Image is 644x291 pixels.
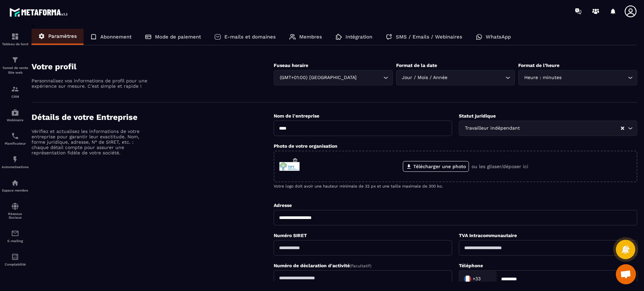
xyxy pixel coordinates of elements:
[32,78,149,89] p: Personnalisez vos informations de profil pour une expérience sur mesure. C'est simple et rapide !
[2,150,29,174] a: automationsautomationsAutomatisations
[2,263,29,266] p: Comptabilité
[400,74,449,81] span: Jour / Mois / Année
[274,113,319,119] label: Nom de l'entreprise
[2,189,29,192] p: Espace membre
[11,32,19,41] img: formation
[473,276,481,282] span: +33
[396,70,515,85] div: Search for option
[32,113,274,122] h4: Détails de votre Entreprise
[459,113,496,119] label: Statut juridique
[563,74,626,81] input: Search for option
[2,127,29,150] a: schedulerschedulerPlanificateur
[459,121,637,136] div: Search for option
[396,63,437,68] label: Format de la date
[48,33,77,39] p: Paramètres
[459,270,496,288] div: Search for option
[2,248,29,271] a: accountantaccountantComptabilité
[518,63,559,68] label: Format de l’heure
[358,74,382,81] input: Search for option
[278,74,358,81] span: (GMT+01:00) [GEOGRAPHIC_DATA]
[274,203,292,208] label: Adresse
[403,161,469,172] label: Télécharger une photo
[2,42,29,46] p: Tableau de bord
[521,125,620,132] input: Search for option
[11,108,19,117] img: automations
[274,233,307,238] label: Numéro SIRET
[9,6,70,18] img: logo
[621,126,624,131] button: Clear Selected
[274,70,393,85] div: Search for option
[11,179,19,187] img: automations
[11,202,19,210] img: social-network
[32,129,149,155] p: Vérifiez et actualisez les informations de votre entreprise pour garantir leur exactitude. Nom, f...
[459,233,517,238] label: TVA Intracommunautaire
[2,118,29,122] p: Webinaire
[350,264,371,268] span: (Facultatif)
[100,34,131,40] p: Abonnement
[274,63,308,68] label: Fuseau horaire
[2,51,29,80] a: formationformationTunnel de vente Site web
[482,274,489,284] input: Search for option
[274,184,637,189] p: Votre logo doit avoir une hauteur minimale de 32 px et une taille maximale de 300 ko.
[2,66,29,75] p: Tunnel de vente Site web
[2,197,29,224] a: social-networksocial-networkRéseaux Sociaux
[155,34,201,40] p: Mode de paiement
[463,125,521,132] span: Travailleur indépendant
[224,34,276,40] p: E-mails et domaines
[11,132,19,140] img: scheduler
[2,224,29,248] a: emailemailE-mailing
[274,143,337,149] label: Photo de votre organisation
[299,34,322,40] p: Membres
[472,164,528,169] p: ou les glisser/déposer ici
[616,264,636,284] div: Ouvrir le chat
[461,272,474,286] img: Country Flag
[274,263,371,268] label: Numéro de déclaration d'activité
[2,239,29,243] p: E-mailing
[11,56,19,64] img: formation
[11,85,19,93] img: formation
[486,34,511,40] p: WhatsApp
[345,34,372,40] p: Intégration
[449,74,504,81] input: Search for option
[11,253,19,261] img: accountant
[32,62,274,71] h4: Votre profil
[518,70,637,85] div: Search for option
[2,212,29,219] p: Réseaux Sociaux
[2,174,29,197] a: automationsautomationsEspace membre
[2,95,29,98] p: CRM
[523,74,563,81] span: Heure : minutes
[2,165,29,169] p: Automatisations
[11,229,19,237] img: email
[459,263,483,268] label: Téléphone
[11,155,19,163] img: automations
[2,80,29,103] a: formationformationCRM
[396,34,462,40] p: SMS / Emails / Webinaires
[2,142,29,145] p: Planificateur
[2,27,29,51] a: formationformationTableau de bord
[2,103,29,127] a: automationsautomationsWebinaire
